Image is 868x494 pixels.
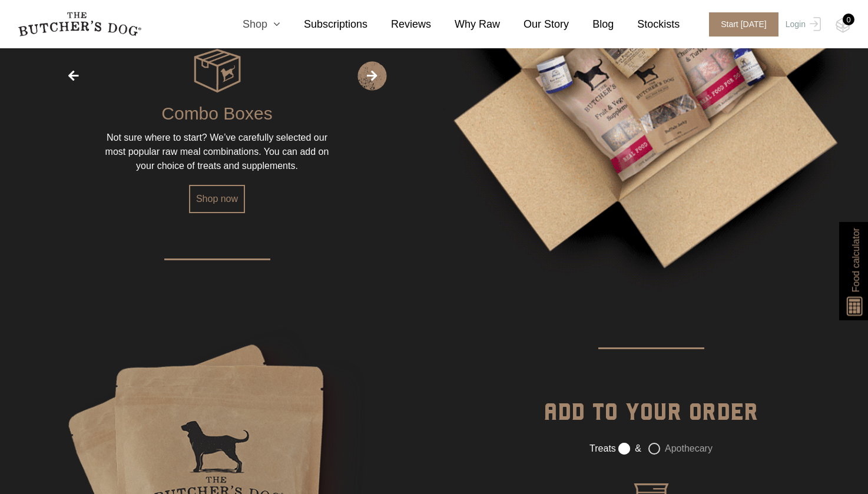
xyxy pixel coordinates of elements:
[618,443,641,455] label: &
[697,12,783,37] a: Start [DATE]
[189,185,245,213] a: Shop now
[709,12,778,37] span: Start [DATE]
[500,16,569,32] a: Our Story
[843,14,854,25] div: 0
[280,16,367,32] a: Subscriptions
[648,443,713,455] label: Apothecary
[544,394,758,442] div: ADD TO YOUR ORDER
[219,16,280,32] a: Shop
[849,228,863,292] span: Food calculator
[783,12,821,37] a: Login
[367,16,431,32] a: Reviews
[431,16,500,32] a: Why Raw
[357,61,387,91] span: Next
[569,16,614,32] a: Blog
[614,16,680,32] a: Stockists
[100,131,335,173] div: Not sure where to start? We’ve carefully selected our most popular raw meal combinations. You can...
[161,94,272,131] div: Combo Boxes
[59,61,88,91] span: Previous
[589,442,616,456] label: Treats
[836,18,850,33] img: TBD_Cart-Empty.png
